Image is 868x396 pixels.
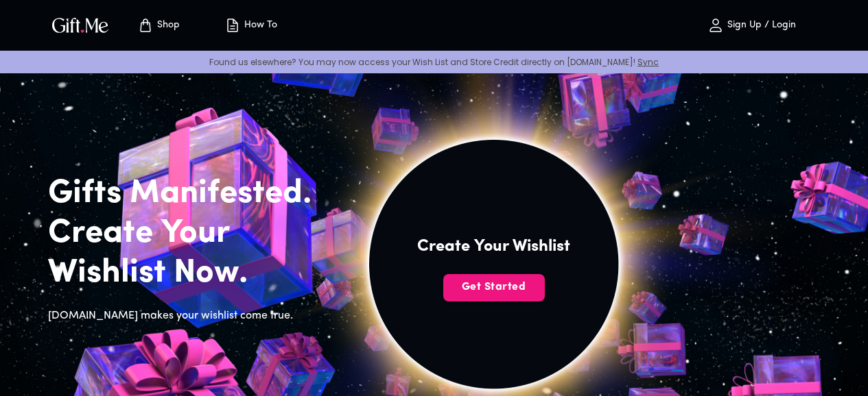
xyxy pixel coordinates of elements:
[683,3,820,47] button: Sign Up / Login
[48,17,113,34] button: GiftMe Logo
[241,20,277,32] p: How To
[48,174,333,214] h2: Gifts Manifested.
[443,280,545,295] span: Get Started
[121,3,196,47] button: Store page
[11,56,857,68] p: Found us elsewhere? You may now access your Wish List and Store Credit directly on [DOMAIN_NAME]!
[154,20,180,32] p: Shop
[443,274,545,301] button: Get Started
[724,20,796,32] p: Sign Up / Login
[417,236,570,258] h4: Create Your Wishlist
[48,253,333,293] h2: Wishlist Now.
[48,214,333,253] h2: Create Your
[48,307,333,325] h6: [DOMAIN_NAME] makes your wishlist come true.
[213,3,288,47] button: How To
[637,56,659,68] a: Sync
[49,15,111,35] img: GiftMe Logo
[224,17,241,34] img: how-to.svg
